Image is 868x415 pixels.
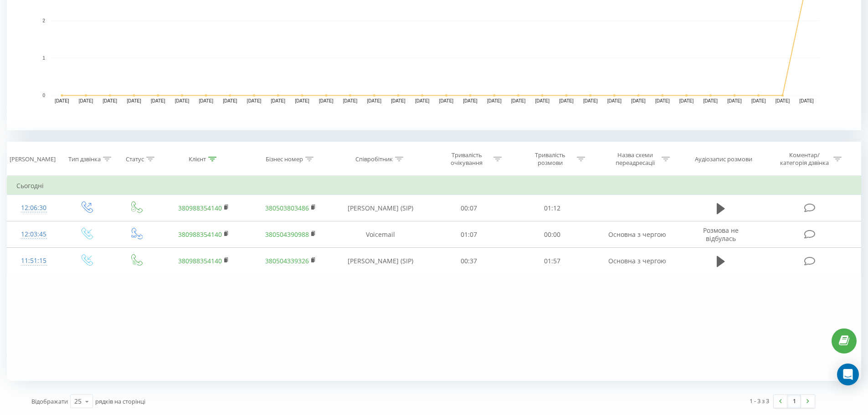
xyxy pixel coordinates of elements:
div: Тривалість очікування [442,151,491,167]
span: Відображати [31,397,68,405]
div: Тип дзвінка [68,155,101,163]
text: [DATE] [776,98,790,103]
td: 00:07 [427,195,511,221]
text: [DATE] [679,98,694,103]
div: 12:03:45 [16,225,51,243]
span: Розмова не відбулась [703,226,739,243]
text: [DATE] [487,98,502,103]
td: Основна з чергою [594,248,680,274]
div: Open Intercom Messenger [837,364,859,385]
text: [DATE] [127,98,141,103]
div: Тривалість розмови [526,151,575,167]
text: [DATE] [751,98,766,103]
text: [DATE] [727,98,742,103]
text: [DATE] [655,98,670,103]
div: Назва схеми переадресації [611,151,659,167]
div: Співробітник [355,155,393,163]
td: [PERSON_NAME] (SIP) [334,195,427,221]
div: Бізнес номер [266,155,303,163]
a: 380988354140 [178,256,222,265]
a: 380504390988 [265,230,309,239]
text: [DATE] [391,98,406,103]
td: Сьогодні [7,177,861,195]
text: [DATE] [631,98,646,103]
text: 0 [42,93,45,98]
text: [DATE] [175,98,190,103]
text: [DATE] [583,98,598,103]
a: 380988354140 [178,230,222,239]
a: 1 [787,395,801,408]
td: 01:07 [427,221,511,248]
a: 380503803486 [265,204,309,212]
text: 1 [42,56,45,61]
text: [DATE] [439,98,454,103]
text: [DATE] [271,98,286,103]
a: 380504339326 [265,256,309,265]
div: Статус [126,155,144,163]
td: Основна з чергою [594,221,680,248]
td: 00:37 [427,248,511,274]
text: [DATE] [247,98,262,103]
td: 01:57 [511,248,594,274]
text: [DATE] [799,98,814,103]
text: [DATE] [343,98,358,103]
span: рядків на сторінці [95,397,145,405]
text: [DATE] [319,98,334,103]
td: [PERSON_NAME] (SIP) [334,248,427,274]
text: [DATE] [704,98,718,103]
text: [DATE] [463,98,478,103]
text: [DATE] [79,98,93,103]
text: [DATE] [511,98,526,103]
text: [DATE] [199,98,213,103]
text: 2 [42,18,45,23]
text: [DATE] [295,98,309,103]
div: Клієнт [189,155,206,163]
div: Аудіозапис розмови [695,155,752,163]
text: [DATE] [151,98,165,103]
div: [PERSON_NAME] [10,155,56,163]
div: Коментар/категорія дзвінка [778,151,831,167]
text: [DATE] [103,98,118,103]
div: 25 [74,397,82,406]
text: [DATE] [223,98,237,103]
text: [DATE] [607,98,622,103]
text: [DATE] [535,98,550,103]
div: 12:06:30 [16,199,51,217]
td: 01:12 [511,195,594,221]
div: 11:51:15 [16,252,51,270]
text: [DATE] [367,98,381,103]
text: [DATE] [559,98,574,103]
text: [DATE] [55,98,69,103]
td: 00:00 [511,221,594,248]
a: 380988354140 [178,204,222,212]
div: 1 - 3 з 3 [750,396,769,405]
text: [DATE] [415,98,430,103]
td: Voicemail [334,221,427,248]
